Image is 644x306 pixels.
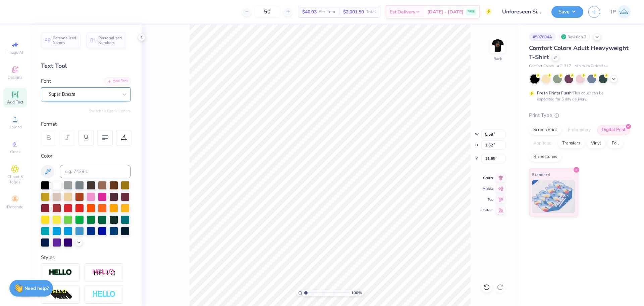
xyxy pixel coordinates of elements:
[529,138,556,148] div: Applique
[41,152,131,160] div: Color
[10,149,20,155] span: Greek
[493,56,502,62] div: Back
[532,180,575,213] img: Standard
[529,33,556,41] div: # 507604A
[611,5,631,18] a: JP
[529,112,631,119] div: Print Type
[491,39,504,52] img: Back
[597,125,630,135] div: Digital Print
[41,254,131,261] div: Styles
[481,176,493,180] span: Center
[563,125,595,135] div: Embroidery
[537,90,620,102] div: This color can be expedited for 5 day delivery.
[104,77,131,85] div: Add Font
[537,90,573,96] strong: Fresh Prints Flash:
[587,138,605,148] div: Vinyl
[8,124,22,130] span: Upload
[551,6,583,18] button: Save
[575,63,608,69] span: Minimum Order: 24 +
[3,174,27,185] span: Clipart & logos
[7,204,23,210] span: Decorate
[60,165,131,178] input: e.g. 7428 c
[618,5,631,18] img: John Paul Torres
[41,77,51,85] label: Font
[92,291,116,298] img: Negative Space
[468,9,475,14] span: FREE
[532,171,550,178] span: Standard
[49,269,72,276] img: Stroke
[98,36,122,45] span: Personalized Numbers
[529,44,629,61] span: Comfort Colors Adult Heavyweight T-Shirt
[557,63,571,69] span: # C1717
[7,50,23,55] span: Image AI
[529,125,561,135] div: Screen Print
[481,197,493,202] span: Top
[559,33,590,41] div: Revision 2
[343,8,364,15] span: $2,001.50
[24,285,49,292] strong: Need help?
[497,5,546,18] input: Untitled Design
[89,108,131,114] button: Switch to Greek Letters
[481,186,493,191] span: Middle
[49,289,72,300] img: 3d Illusion
[351,290,362,296] span: 100 %
[7,99,23,105] span: Add Text
[366,8,376,15] span: Total
[481,208,493,213] span: Bottom
[611,8,616,16] span: JP
[390,8,415,15] span: Est. Delivery
[319,8,335,15] span: Per Item
[558,138,585,148] div: Transfers
[254,6,280,18] input: – –
[529,63,554,69] span: Comfort Colors
[529,152,561,162] div: Rhinestones
[427,8,464,15] span: [DATE] - [DATE]
[92,268,116,277] img: Shadow
[607,138,623,148] div: Foil
[53,36,76,45] span: Personalized Names
[302,8,317,15] span: $40.03
[41,120,131,128] div: Format
[8,75,22,80] span: Designs
[41,61,131,71] div: Text Tool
